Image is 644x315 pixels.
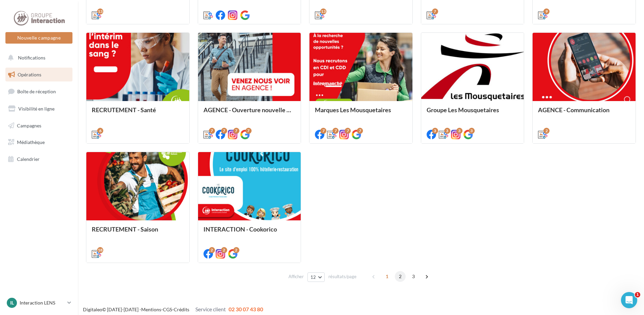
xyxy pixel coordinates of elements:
span: Visibilité en ligne [18,106,55,112]
span: Boîte de réception [17,89,56,94]
span: 1 [382,271,392,282]
div: RECRUTEMENT - Saison [92,226,184,239]
div: 13 [320,8,326,15]
button: Nouvelle campagne [5,32,72,44]
a: Calendrier [4,152,74,166]
div: 6 [97,128,103,134]
a: Crédits [174,307,189,312]
div: 13 [97,8,103,15]
div: 7 [245,128,252,134]
span: Service client [195,306,226,312]
div: 7 [233,128,239,134]
span: Notifications [18,55,45,60]
span: 02 30 07 43 80 [229,306,263,312]
a: Opérations [4,68,74,82]
div: 7 [332,128,339,134]
div: Groupe Les Mousquetaires [427,106,519,120]
iframe: Intercom live chat [621,292,637,308]
a: Mentions [141,307,161,312]
div: 7 [357,128,363,134]
a: CGS [163,307,172,312]
a: Digitaleo [83,307,102,312]
span: Afficher [288,273,304,280]
div: 7 [209,128,215,134]
div: 3 [444,128,450,134]
div: 2 [221,247,227,253]
span: Opérations [18,72,41,77]
span: 1 [635,292,640,297]
div: 2 [209,247,215,253]
button: Notifications [4,51,71,65]
a: Médiathèque [4,135,74,149]
a: Visibilité en ligne [4,102,74,116]
div: RECRUTEMENT - Santé [92,106,184,120]
div: Marques Les Mousquetaires [315,106,407,120]
span: Calendrier [17,156,40,162]
p: Interaction LENS [20,299,65,306]
span: IL [10,299,14,306]
div: 2 [233,247,239,253]
div: AGENCE - Ouverture nouvelle agence [203,106,296,120]
div: 18 [97,247,103,253]
div: 7 [345,128,351,134]
span: Médiathèque [17,139,45,145]
span: 3 [408,271,419,282]
span: 12 [310,274,316,280]
div: AGENCE - Communication [538,106,630,120]
div: 3 [456,128,463,134]
div: 7 [320,128,326,134]
a: Campagnes [4,119,74,133]
button: 12 [307,272,325,282]
span: © [DATE]-[DATE] - - - [83,307,263,312]
div: 7 [432,8,438,15]
span: Campagnes [17,122,41,128]
span: 2 [395,271,406,282]
div: 7 [221,128,227,134]
a: IL Interaction LENS [5,296,72,309]
div: INTERACTION - Cookorico [203,226,296,239]
div: 3 [432,128,438,134]
div: 2 [543,128,550,134]
a: Boîte de réception [4,84,74,99]
span: résultats/page [328,273,357,280]
div: 9 [543,8,550,15]
div: 3 [469,128,475,134]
